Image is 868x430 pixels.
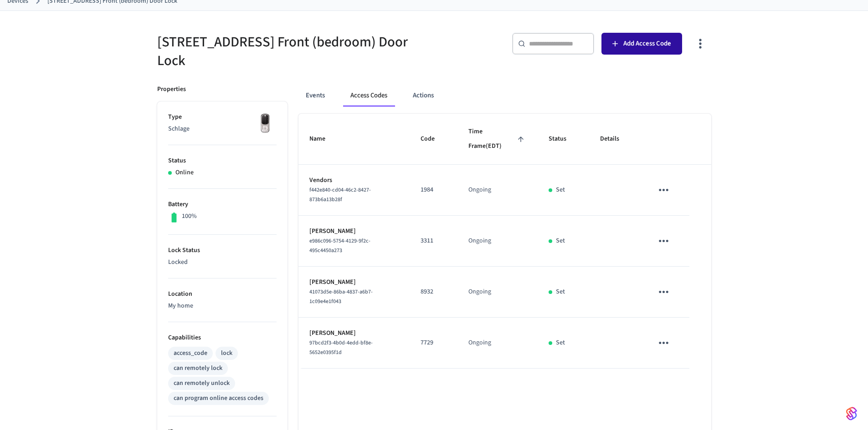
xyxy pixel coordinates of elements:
p: Lock Status [168,246,277,255]
button: Access Codes [343,85,395,106]
td: Ongoing [457,165,538,216]
p: [PERSON_NAME] [309,278,399,287]
span: Details [600,132,631,146]
p: 1984 [421,185,447,195]
div: lock [221,349,232,358]
p: Schlage [168,124,277,134]
p: My home [168,301,277,311]
span: f442e840-cd04-46c2-8427-873b6a13b28f [309,186,371,203]
div: can remotely unlock [174,379,230,388]
p: [PERSON_NAME] [309,227,399,236]
div: ant example [298,85,711,106]
img: SeamLogoGradient.69752ec5.svg [846,406,857,421]
p: [PERSON_NAME] [309,329,399,338]
p: Set [556,287,565,297]
span: Time Frame(EDT) [468,125,527,153]
td: Ongoing [457,318,538,369]
p: Properties [157,85,186,94]
span: Add Access Code [623,38,671,50]
p: Vendors [309,176,399,185]
span: 97bcd2f3-4b0d-4edd-bf8e-5652e0395f1d [309,339,373,356]
p: 7729 [421,338,447,348]
p: Capabilities [168,333,277,343]
button: Add Access Code [601,33,682,55]
span: Status [549,132,578,146]
div: can remotely lock [174,364,222,373]
td: Ongoing [457,267,538,318]
span: Code [421,132,447,146]
p: 3311 [421,236,447,246]
img: Yale Assure Touchscreen Wifi Smart Lock, Satin Nickel, Front [254,112,277,135]
p: Location [168,289,277,299]
span: e986c096-5754-4129-9f2c-495c4450a273 [309,237,370,254]
p: 100% [182,212,197,221]
span: Name [309,132,337,146]
td: Ongoing [457,216,538,267]
p: 8932 [421,287,447,297]
span: 41073d5e-86ba-4837-a6b7-1c09e4e1f043 [309,288,373,305]
p: Locked [168,258,277,267]
h5: [STREET_ADDRESS] Front (bedroom) Door Lock [157,33,429,70]
button: Actions [406,85,441,106]
p: Set [556,338,565,348]
button: Events [298,85,332,106]
p: Set [556,236,565,246]
div: can program online access codes [174,394,263,403]
p: Type [168,112,277,122]
div: access_code [174,349,207,358]
p: Online [175,168,194,177]
p: Battery [168,200,277,209]
p: Set [556,185,565,195]
p: Status [168,156,277,166]
table: sticky table [298,114,711,369]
